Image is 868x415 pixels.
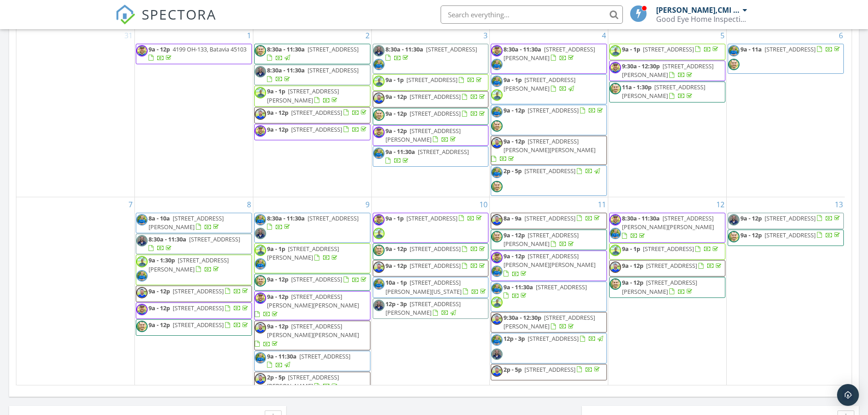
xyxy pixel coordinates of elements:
a: Go to September 12, 2025 [714,197,726,212]
a: 9a - 12p [STREET_ADDRESS][PERSON_NAME][PERSON_NAME] [254,291,370,321]
span: 9a - 12p [267,275,288,283]
a: 9a - 12p [STREET_ADDRESS] [254,107,370,123]
a: 9a - 12p [STREET_ADDRESS] [267,275,368,283]
a: 8:30a - 11:30a [STREET_ADDRESS] [149,235,240,252]
a: 9a - 12p [STREET_ADDRESS] [503,106,605,114]
span: [STREET_ADDRESS][PERSON_NAME] [503,45,595,62]
span: 9a - 12p [503,231,525,239]
img: dsc_1567.jpg [255,45,266,56]
span: [STREET_ADDRESS] [646,261,697,270]
img: The Best Home Inspection Software - Spectora [115,5,135,25]
a: 9a - 12p [STREET_ADDRESS][PERSON_NAME] [622,278,697,295]
td: Go to September 5, 2025 [608,28,727,197]
a: 9a - 12p [STREET_ADDRESS][PERSON_NAME][PERSON_NAME] [254,321,370,350]
span: [STREET_ADDRESS] [173,287,224,295]
a: 9a - 12p [STREET_ADDRESS] [267,125,368,133]
a: 2p - 5p [STREET_ADDRESS] [491,165,607,195]
img: dsc_1567.jpg [255,275,266,287]
img: dsc_1613.jpg [491,252,503,263]
td: Go to September 9, 2025 [253,197,371,394]
span: 9a - 12p [385,261,407,270]
a: 8a - 9a [STREET_ADDRESS] [503,214,601,222]
img: crystal.jpg [136,256,148,267]
span: [STREET_ADDRESS][PERSON_NAME] [503,231,579,248]
span: 9a - 12p [149,45,170,53]
a: 9a - 1:30p [STREET_ADDRESS][PERSON_NAME] [136,255,252,285]
span: [STREET_ADDRESS][PERSON_NAME] [385,300,461,317]
a: 9a - 1:30p [STREET_ADDRESS][PERSON_NAME] [149,256,229,273]
span: [STREET_ADDRESS][PERSON_NAME] [267,245,339,261]
a: 12p - 3p [STREET_ADDRESS] [503,334,605,343]
a: 9a - 1p [STREET_ADDRESS][PERSON_NAME] [267,245,339,261]
a: 8a - 10a [STREET_ADDRESS][PERSON_NAME] [149,214,224,231]
span: [STREET_ADDRESS][PERSON_NAME][PERSON_NAME] [267,292,359,309]
a: 9a - 12p [STREET_ADDRESS] [136,302,252,319]
a: 9a - 12p [STREET_ADDRESS][PERSON_NAME] [373,125,489,146]
img: dsc_1613.jpg [373,214,385,225]
a: 8:30a - 11:30a [STREET_ADDRESS] [267,214,359,231]
a: Go to September 3, 2025 [482,28,489,43]
span: [STREET_ADDRESS] [308,66,359,74]
a: 8:30a - 11:30a [STREET_ADDRESS][PERSON_NAME] [491,44,607,74]
img: russ.jpg [373,261,385,273]
img: crystal.jpg [610,45,621,56]
span: 9a - 12p [503,137,525,145]
span: [STREET_ADDRESS] [418,148,469,156]
img: crystal.jpg [491,89,503,101]
img: russ.jpg [255,108,266,120]
a: 12p - 3p [STREET_ADDRESS][PERSON_NAME] [385,300,461,317]
img: dsc_1613.jpg [373,127,385,138]
span: [STREET_ADDRESS] [173,304,224,312]
td: Go to September 3, 2025 [371,28,490,197]
img: te_head_shot_2020.jpg [491,283,503,294]
a: 9:30a - 12:30p [STREET_ADDRESS][PERSON_NAME] [622,62,714,79]
a: Go to September 8, 2025 [245,197,253,212]
span: 2p - 5p [503,167,522,175]
a: 9a - 12p [STREET_ADDRESS] [136,286,252,302]
span: [STREET_ADDRESS] [765,231,816,239]
span: [STREET_ADDRESS][PERSON_NAME] [385,127,461,143]
span: 8:30a - 11:30a [267,45,305,53]
a: 9:30a - 12:30p [STREET_ADDRESS][PERSON_NAME] [503,313,595,330]
span: [STREET_ADDRESS][PERSON_NAME] [267,87,339,104]
span: [STREET_ADDRESS] [524,214,575,222]
a: 8:30a - 11:30a [STREET_ADDRESS][PERSON_NAME] [503,45,595,62]
span: 10a - 1p [385,278,407,287]
span: 9a - 12p [267,322,288,330]
img: dsc_1613.jpg [610,214,621,225]
span: [STREET_ADDRESS] [528,334,579,343]
span: 9a - 12p [385,109,407,118]
img: justin.jpg [373,300,385,311]
a: 9a - 12p [STREET_ADDRESS] [385,261,487,270]
span: [STREET_ADDRESS][PERSON_NAME] [503,76,575,92]
img: te_head_shot_2020.jpg [491,76,503,87]
span: 9a - 11:30a [267,352,297,360]
a: 9a - 11a [STREET_ADDRESS] [740,45,842,53]
a: 9a - 11:30a [STREET_ADDRESS] [503,283,587,300]
span: 9a - 12p [149,321,170,329]
img: crystal.jpg [373,228,385,239]
a: 9a - 12p [STREET_ADDRESS][PERSON_NAME][PERSON_NAME] [491,251,607,281]
a: Go to September 2, 2025 [364,28,371,43]
a: 9a - 1p [STREET_ADDRESS] [373,74,489,91]
a: 10a - 1p [STREET_ADDRESS][PERSON_NAME][US_STATE] [385,278,488,295]
a: 9a - 1p [STREET_ADDRESS][PERSON_NAME] [503,76,575,92]
span: 9a - 1p [622,245,640,253]
img: te_head_shot_2020.jpg [136,214,148,225]
a: Go to September 6, 2025 [837,28,845,43]
img: te_head_shot_2020.jpg [491,59,503,70]
span: 9:30a - 12:30p [622,62,660,70]
a: 9a - 1p [STREET_ADDRESS] [609,44,725,60]
span: 9a - 12p [622,261,643,270]
img: justin.jpg [728,214,740,225]
span: 8:30a - 11:30a [385,45,423,53]
td: Go to September 11, 2025 [490,197,608,394]
a: 9a - 12p 4199 OH-133, Batavia 45103 [149,45,247,62]
img: russ.jpg [136,287,148,298]
span: [STREET_ADDRESS] [173,321,224,329]
span: 8:30a - 11:30a [149,235,186,243]
span: 9a - 12p [503,106,525,114]
a: 9a - 12p [STREET_ADDRESS] [622,261,723,270]
span: 9a - 12p [385,92,407,101]
span: 9a - 12p [267,292,288,301]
